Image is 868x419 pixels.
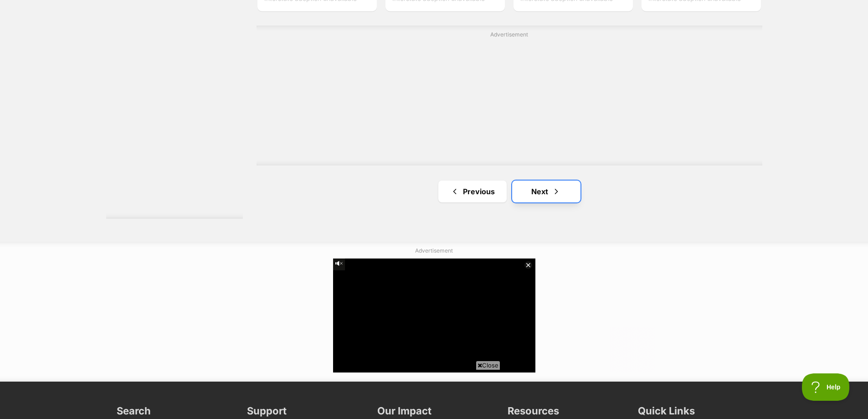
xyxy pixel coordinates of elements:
iframe: Help Scout Beacon - Open [802,373,850,401]
a: Previous page [438,181,507,202]
span: Close [476,361,500,370]
iframe: Advertisement [288,42,730,156]
a: Next page [512,181,580,202]
div: Advertisement [257,26,762,166]
iframe: Advertisement [213,259,655,372]
nav: Pagination [257,181,762,202]
iframe: Advertisement [268,373,600,414]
